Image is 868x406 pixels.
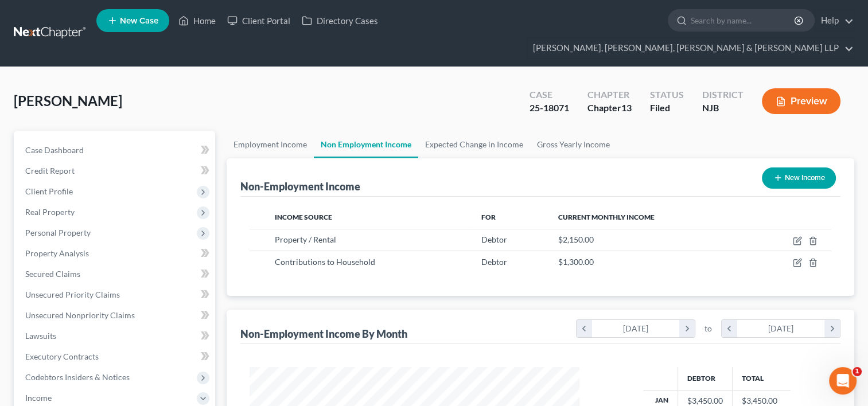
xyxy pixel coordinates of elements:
[275,213,332,221] span: Income Source
[481,213,496,221] span: For
[25,310,135,320] span: Unsecured Nonpriority Claims
[16,305,215,326] a: Unsecured Nonpriority Claims
[275,235,336,244] span: Property / Rental
[530,88,569,101] div: Case
[587,88,632,101] div: Chapter
[25,207,75,217] span: Real Property
[173,10,221,31] a: Home
[25,248,89,258] span: Property Analysis
[762,88,840,114] button: Preview
[16,346,215,367] a: Executory Contracts
[853,367,862,376] span: 1
[16,284,215,305] a: Unsecured Priority Claims
[481,235,507,244] span: Debtor
[732,367,791,390] th: Total
[25,372,130,382] span: Codebtors Insiders & Notices
[25,393,52,403] span: Income
[296,10,384,31] a: Directory Cases
[650,88,684,101] div: Status
[702,88,744,101] div: District
[120,17,158,25] span: New Case
[679,320,695,337] i: chevron_right
[221,10,296,31] a: Client Portal
[824,320,840,337] i: chevron_right
[558,257,594,267] span: $1,300.00
[587,101,632,115] div: Chapter
[558,213,655,221] span: Current Monthly Income
[240,327,407,341] div: Non-Employment Income By Month
[722,320,737,337] i: chevron_left
[815,10,854,31] a: Help
[592,320,680,337] div: [DATE]
[762,167,836,189] button: New Income
[737,320,825,337] div: [DATE]
[25,352,99,361] span: Executory Contracts
[314,131,418,158] a: Non Employment Income
[678,367,732,390] th: Debtor
[577,320,592,337] i: chevron_left
[702,101,744,115] div: NJB
[829,367,857,395] iframe: Intercom live chat
[240,179,360,193] div: Non-Employment Income
[16,243,215,264] a: Property Analysis
[25,269,80,279] span: Secured Claims
[691,10,796,31] input: Search by name...
[704,323,712,334] span: to
[16,326,215,346] a: Lawsuits
[650,101,684,115] div: Filed
[530,101,569,115] div: 25-18071
[530,131,617,158] a: Gross Yearly Income
[481,257,507,267] span: Debtor
[25,166,75,175] span: Credit Report
[275,257,375,267] span: Contributions to Household
[621,102,632,113] span: 13
[25,228,91,237] span: Personal Property
[227,131,314,158] a: Employment Income
[25,290,120,299] span: Unsecured Priority Claims
[527,38,854,58] a: [PERSON_NAME], [PERSON_NAME], [PERSON_NAME] & [PERSON_NAME] LLP
[16,161,215,181] a: Credit Report
[25,186,73,196] span: Client Profile
[25,331,56,341] span: Lawsuits
[16,140,215,161] a: Case Dashboard
[25,145,84,155] span: Case Dashboard
[558,235,594,244] span: $2,150.00
[16,264,215,284] a: Secured Claims
[418,131,530,158] a: Expected Change in Income
[14,92,122,109] span: [PERSON_NAME]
